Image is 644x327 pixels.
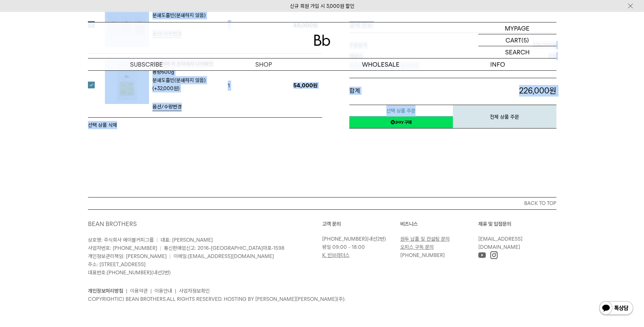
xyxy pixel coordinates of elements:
button: 선택 상품 삭제 [88,121,117,129]
button: 전체 상품 주문 [453,105,556,128]
span: 옵션/수량변경 [152,104,182,110]
p: 원 [440,85,556,97]
p: (5) [521,34,529,46]
b: 홀빈(분쇄하지 않음) [166,77,206,83]
li: | [150,287,152,295]
p: INFO [439,58,556,70]
a: 신규 회원 가입 시 3,000원 할인 [290,3,354,9]
span: | [169,253,171,259]
span: 대표: [PERSON_NAME] [161,237,213,243]
a: SUBSCRIBE [88,58,205,70]
p: 비즈니스 [400,220,478,228]
li: | [126,287,127,295]
span: | [157,237,158,243]
a: [PHONE_NUMBER] [322,236,367,242]
a: MYPAGE [478,22,556,34]
p: 고객 문의 [322,220,400,228]
strong: (+32,000원) [152,85,180,91]
p: 분쇄도 [152,76,220,92]
p: COPYRIGHT(C) BEAN BROTHERS. ALL RIGHTS RESERVED. HOSTING BY [PERSON_NAME][PERSON_NAME](주). [88,295,556,303]
span: 대표번호: (내선2번) [88,270,171,276]
p: 용량 [152,68,220,76]
dt: 합계 [349,85,440,97]
a: K. 빈브라더스 [322,252,350,258]
a: 사업자정보확인 [179,288,210,294]
a: 오피스 구독 문의 [400,244,434,250]
a: 이용약관 [130,288,148,294]
p: 평일 09:00 - 18:00 [322,243,397,251]
img: 카카오톡 채널 1:1 채팅 버튼 [599,300,634,317]
a: [EMAIL_ADDRESS][DOMAIN_NAME] [478,236,522,250]
span: 상호명: 주식회사 에이블커피그룹 [88,237,154,243]
li: | [175,287,176,295]
img: 콜롬비아 라 프라데라 디카페인 [105,60,149,104]
a: SHOP [205,58,322,70]
a: 옵션/수량변경 [152,103,182,111]
p: 제휴 및 입점문의 [478,220,556,228]
a: 새창 [349,116,453,128]
span: 주소: [STREET_ADDRESS] [88,261,146,268]
span: 이메일: [173,253,274,259]
p: (내선2번) [322,235,397,243]
span: 1 [224,81,234,91]
p: SEARCH [505,46,530,58]
p: WHOLESALE [322,58,439,70]
a: 원두 납품 및 컨설팅 문의 [400,236,450,242]
p: 54,000원 [289,82,322,89]
button: BACK TO TOP [88,197,556,209]
a: 개인정보처리방침 [88,288,123,294]
span: 사업자번호: [PHONE_NUMBER] [88,245,157,251]
b: 600g [161,69,174,75]
button: 선택 상품 주문 [349,105,453,117]
img: 로고 [314,35,330,46]
p: MYPAGE [505,22,530,34]
p: CART [505,34,521,46]
a: 이용안내 [154,288,172,294]
span: 통신판매업신고: 2016-[GEOGRAPHIC_DATA]마포-1598 [164,245,284,251]
a: [PHONE_NUMBER] [400,252,445,258]
a: BEAN BROTHERS [88,220,137,227]
span: 226,000 [519,86,549,96]
span: 개인정보관리책임: [PERSON_NAME] [88,253,167,259]
span: | [160,245,161,251]
a: [PHONE_NUMBER] [107,270,151,276]
a: [EMAIL_ADDRESS][DOMAIN_NAME] [188,253,274,259]
a: CART (5) [478,34,556,46]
